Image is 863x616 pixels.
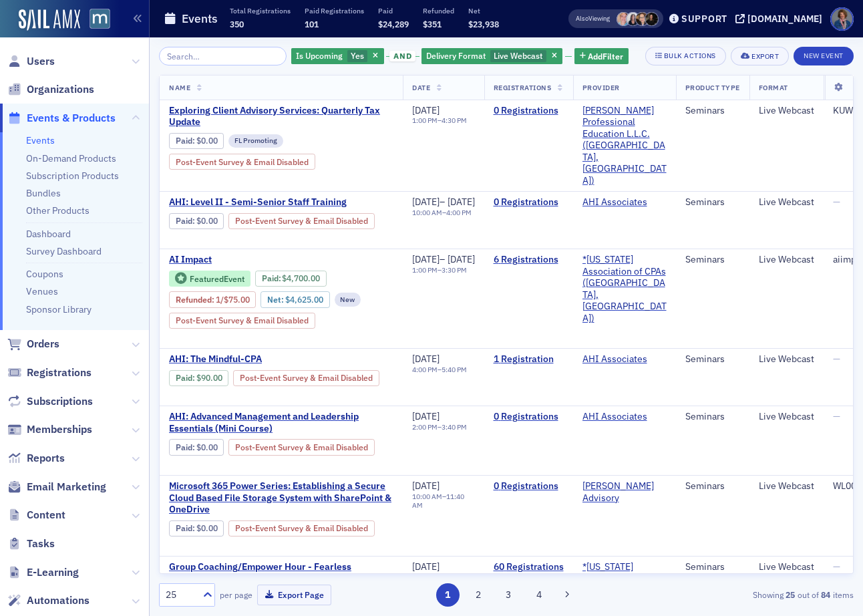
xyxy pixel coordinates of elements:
span: $0.00 [196,523,218,533]
span: Provider [582,83,620,92]
span: Organizations [27,82,94,97]
span: Add Filter [588,50,623,62]
span: Content [27,508,65,522]
span: Delivery Format [426,50,486,61]
a: [PERSON_NAME] Advisory [582,480,667,504]
time: 2:00 PM [412,422,438,432]
span: Peters Professional Education L.L.C. (Mechanicsville, VA) [582,105,667,187]
div: Refunded: 7 - $470000 [169,291,256,307]
div: 25 [166,588,195,602]
a: AHI: Level II - Semi-Senior Staff Training [169,196,393,208]
a: 1 Registration [494,353,564,365]
span: Net : [267,295,285,305]
time: 3:40 PM [442,422,467,432]
div: Live Webcast [421,48,562,65]
div: New [335,293,361,306]
span: — [833,410,840,422]
div: Seminars [685,353,740,365]
a: AI Impact [169,254,393,266]
a: Paid [262,273,279,283]
span: *Maryland Association of CPAs (Timonium, MD) [582,254,667,324]
div: Post-Event Survey [169,154,315,170]
a: On-Demand Products [26,152,116,164]
div: Post-Event Survey [228,520,375,536]
div: Export [751,53,779,60]
time: 11:40 AM [412,492,464,510]
span: Registrations [494,83,552,92]
a: AHI Associates [582,353,647,365]
a: Sponsor Library [26,303,92,315]
span: Subscriptions [27,394,93,409]
a: 60 Registrations [494,561,564,573]
span: Yes [351,50,364,61]
span: $351 [423,19,442,29]
p: Net [468,6,499,15]
p: Total Registrations [230,6,291,15]
div: Paid: 0 - $0 [169,133,224,149]
a: Email Marketing [7,480,106,494]
span: Reports [27,451,65,466]
a: Refunded [176,295,212,305]
a: Registrations [7,365,92,380]
button: and [386,51,419,61]
span: $90.00 [196,373,222,383]
span: — [833,196,840,208]
button: Bulk Actions [645,47,726,65]
time: 4:30 PM [442,116,467,125]
time: 10:00 AM [412,208,442,217]
span: 350 [230,19,244,29]
span: : [262,273,283,283]
span: [DATE] [412,353,440,365]
a: *[US_STATE] Association of CPAs ([GEOGRAPHIC_DATA], [GEOGRAPHIC_DATA]) [582,254,667,324]
div: Post-Event Survey [228,439,375,455]
a: Exploring Client Advisory Services: Quarterly Tax Update [169,105,393,128]
span: AHI: Advanced Management and Leadership Essentials (Mini Course) [169,411,393,434]
div: – [412,266,475,275]
span: Michelle Brown [635,12,649,26]
span: $0.00 [196,442,218,452]
div: – [412,492,475,510]
span: : [176,523,196,533]
div: [DOMAIN_NAME] [747,13,822,25]
a: Subscription Products [26,170,119,182]
button: 2 [466,583,490,607]
div: – [412,573,472,582]
div: – [412,254,475,266]
a: Group Coaching/Empower Hour - Fearless Boundaries: Saying No and Avoiding Burnout [169,561,393,585]
div: Post-Event Survey [228,213,375,229]
span: : [176,442,196,452]
div: Paid: 0 - $0 [169,439,224,455]
div: Seminars [685,480,740,492]
span: Higgins Advisory [582,480,667,504]
div: – [412,196,475,208]
a: Users [7,54,55,69]
div: Also [576,14,588,23]
a: Memberships [7,422,92,437]
span: $24,289 [378,19,409,29]
div: – [412,208,475,217]
a: Organizations [7,82,94,97]
time: 5:40 PM [442,365,467,374]
span: $0.00 [196,136,218,146]
a: Bundles [26,187,61,199]
a: Content [7,508,65,522]
div: Post-Event Survey [169,313,315,329]
a: 6 Registrations [494,254,564,266]
span: Memberships [27,422,92,437]
a: Venues [26,285,58,297]
label: per page [220,589,252,601]
div: Paid: 7 - $470000 [255,271,327,287]
span: and [389,51,415,61]
div: Net: $462500 [261,291,329,307]
a: 0 Registrations [494,105,564,117]
div: Live Webcast [759,254,814,266]
a: Tasks [7,536,55,551]
button: Export Page [257,585,331,605]
a: Paid [176,442,192,452]
div: Bulk Actions [664,52,716,59]
div: Seminars [685,105,740,117]
span: Automations [27,593,90,608]
p: Paid [378,6,409,15]
span: AHI Associates [582,196,667,208]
